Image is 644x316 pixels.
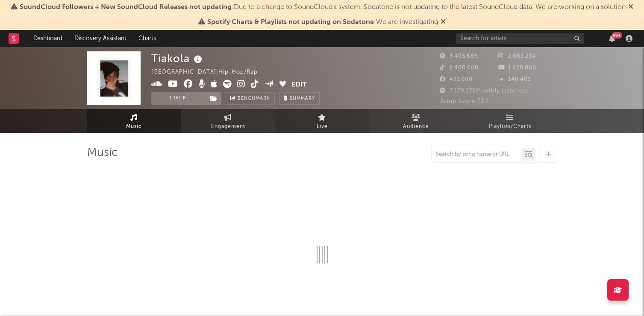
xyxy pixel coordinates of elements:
[181,109,275,133] a: Engagement
[132,30,162,47] a: Charts
[151,92,205,105] button: Track
[275,109,369,133] a: Live
[290,96,315,101] span: Summary
[68,30,132,47] a: Discovery Assistant
[498,54,536,59] span: 2 883 234
[20,4,232,11] span: SoundCloud Followers + New SoundCloud Releases not updating
[440,88,528,94] span: 7 179 139 Monthly Listeners
[463,109,557,133] a: Playlists/Charts
[317,122,328,132] span: Live
[369,109,463,133] a: Audience
[211,122,245,132] span: Engagement
[498,65,536,71] span: 1 470 000
[440,98,489,104] span: Jump Score: 73.7
[226,92,275,105] a: Benchmark
[87,109,181,133] a: Music
[27,30,68,47] a: Dashboard
[612,32,622,39] div: 99 +
[440,77,473,82] span: 431 000
[456,33,584,44] input: Search for artists
[151,67,268,78] div: [GEOGRAPHIC_DATA] | Hip-Hop/Rap
[441,19,446,26] span: Dismiss
[207,19,438,26] span: : We are investigating
[440,54,478,59] span: 3 405 686
[279,92,320,105] button: Summary
[238,94,270,104] span: Benchmark
[498,77,531,82] span: 140 401
[291,80,307,90] button: Edit
[126,122,142,132] span: Music
[628,4,633,11] span: Dismiss
[207,19,374,26] span: Spotify Charts & Playlists not updating on Sodatone
[489,122,531,132] span: Playlists/Charts
[432,151,522,158] input: Search by song name or URL
[609,35,615,42] button: 99+
[151,51,204,66] div: Tiakola
[20,4,626,11] span: : Due to a change to SoundCloud's system, Sodatone is not updating to the latest SoundCloud data....
[403,122,429,132] span: Audience
[440,65,479,71] span: 2 400 000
